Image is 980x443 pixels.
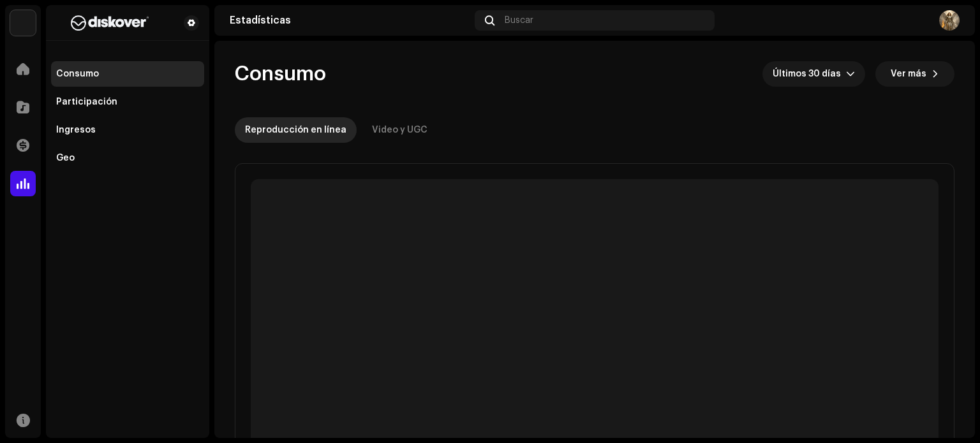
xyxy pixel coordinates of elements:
re-m-nav-item: Consumo [51,61,204,87]
div: Video y UGC [372,117,427,143]
div: Estadísticas [230,15,470,25]
span: Últimos 30 días [773,61,846,87]
div: dropdown trigger [846,61,855,87]
img: 297a105e-aa6c-4183-9ff4-27133c00f2e2 [10,10,36,36]
re-m-nav-item: Ingresos [51,117,204,143]
div: Geo [56,153,75,163]
img: b627a117-4a24-417a-95e9-2d0c90689367 [56,15,163,31]
div: Ingresos [56,125,96,135]
button: Ver más [875,61,954,87]
div: Reproducción en línea [245,117,346,143]
re-m-nav-item: Participación [51,89,204,115]
img: 0b1410a1-c96d-4672-8a1c-dd4e0121b81f [939,10,960,31]
span: Ver más [891,61,926,87]
re-m-nav-item: Geo [51,145,204,171]
span: Consumo [235,61,326,87]
span: Buscar [505,15,533,25]
div: Consumo [56,69,99,79]
div: Participación [56,97,117,107]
